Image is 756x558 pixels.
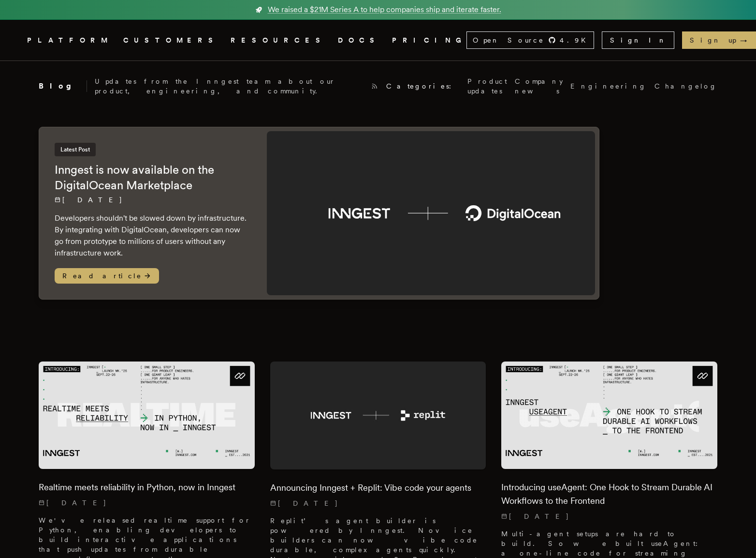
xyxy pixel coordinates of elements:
a: CUSTOMERS [123,34,219,46]
p: [DATE] [501,512,717,521]
h2: Blog [39,80,87,92]
a: DOCS [338,34,380,46]
a: Product updates [467,76,507,96]
h2: Introducing useAgent: One Hook to Stream Durable AI Workflows to the Frontend [501,481,717,508]
span: Categories: [386,81,460,91]
span: We raised a $21M Series A to help companies ship and iterate faster. [268,4,501,15]
img: Featured image for Introducing useAgent: One Hook to Stream Durable AI Workflows to the Frontend ... [501,362,717,469]
a: Changelog [654,81,717,91]
h2: Announcing Inngest + Replit: Vibe code your agents [270,481,486,495]
p: [DATE] [39,498,255,508]
span: 4.9 K [560,35,592,45]
a: Sign In [602,31,674,49]
p: Updates from the Inngest team about our product, engineering, and community. [95,76,363,96]
button: RESOURCES [231,34,326,46]
h2: Realtime meets reliability in Python, now in Inngest [39,481,255,494]
img: Featured image for Realtime meets reliability in Python, now in Inngest blog post [39,362,255,469]
p: Developers shouldn't be slowed down by infrastructure. By integrating with DigitalOcean, develope... [55,212,247,259]
span: Latest Post [55,143,96,156]
a: Latest PostInngest is now available on the DigitalOcean Marketplace[DATE] Developers shouldn't be... [39,127,599,300]
p: [DATE] [270,498,486,508]
a: Company news [515,76,563,96]
span: Open Source [473,35,544,45]
a: Engineering [570,81,647,91]
span: Read article [55,268,159,284]
p: [DATE] [55,195,247,205]
button: PLATFORM [27,34,112,46]
h2: Inngest is now available on the DigitalOcean Marketplace [55,162,247,193]
img: Featured image for Inngest is now available on the DigitalOcean Marketplace blog post [267,131,595,295]
img: Featured image for Announcing Inngest + Replit: Vibe code your agents blog post [270,362,486,469]
a: PRICING [392,34,466,46]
